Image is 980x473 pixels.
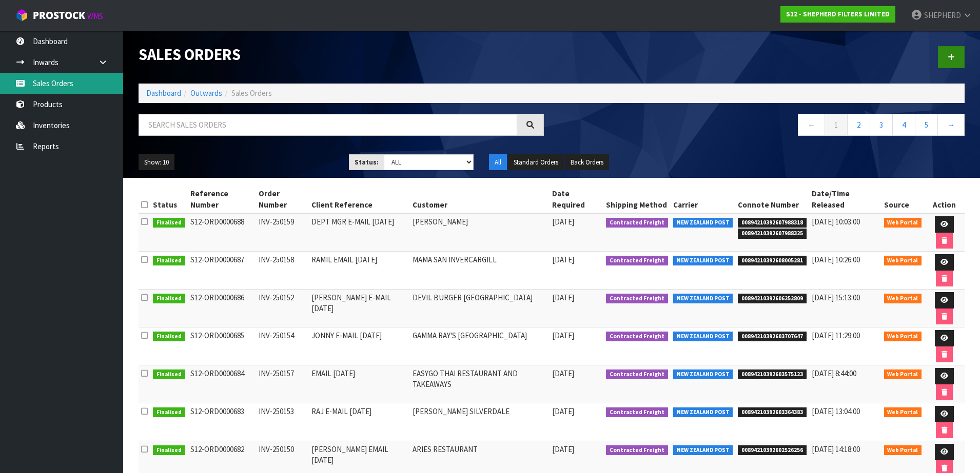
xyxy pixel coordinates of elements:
td: EMAIL [DATE] [309,365,410,403]
td: INV-250154 [256,327,308,365]
span: [DATE] [552,444,574,454]
span: 00894210392603707647 [738,332,807,342]
span: [DATE] 15:13:00 [812,293,860,302]
th: Status [150,186,188,213]
button: Standard Orders [508,154,564,171]
span: [DATE] 13:04:00 [812,406,860,416]
span: NEW ZEALAND POST [673,407,733,418]
span: [DATE] [552,217,574,227]
a: 2 [847,114,870,136]
span: 00894210392603575123 [738,369,807,380]
span: 00894210392606252809 [738,294,807,304]
span: Contracted Freight [606,218,668,228]
th: Action [924,186,965,213]
span: 00894210392607988325 [738,229,807,239]
span: Web Portal [884,332,922,342]
span: Finalised [153,294,185,304]
strong: S12 - SHEPHERD FILTERS LIMITED [786,10,890,18]
span: Contracted Freight [606,407,668,418]
th: Reference Number [188,186,257,213]
a: 4 [892,114,915,136]
span: ProStock [33,9,85,22]
img: cube-alt.png [15,9,28,22]
th: Source [881,186,925,213]
td: S12-ORD0000683 [188,403,257,441]
span: 00894210392603364383 [738,407,807,418]
span: Contracted Freight [606,445,668,456]
td: INV-250153 [256,403,308,441]
span: NEW ZEALAND POST [673,332,733,342]
th: Client Reference [309,186,410,213]
td: MAMA SAN INVERCARGILL [410,252,550,290]
a: 1 [825,114,848,136]
span: 00894210392602526256 [738,445,807,456]
td: INV-250158 [256,252,308,290]
span: Web Portal [884,445,922,456]
span: Finalised [153,218,185,228]
td: S12-ORD0000687 [188,252,257,290]
span: Sales Orders [231,88,272,98]
span: Web Portal [884,256,922,266]
span: 00894210392607988318 [738,218,807,228]
span: Finalised [153,256,185,266]
td: EASYGO THAI RESTAURANT AND TAKEAWAYS [410,365,550,403]
input: Search sales orders [139,114,517,136]
button: All [489,154,507,171]
span: Contracted Freight [606,294,668,304]
button: Back Orders [565,154,609,171]
span: Web Portal [884,369,922,380]
th: Shipping Method [603,186,671,213]
span: Contracted Freight [606,332,668,342]
td: INV-250152 [256,290,308,327]
td: GAMMA RAY'S [GEOGRAPHIC_DATA] [410,327,550,365]
span: Contracted Freight [606,369,668,380]
a: Outwards [190,88,222,98]
span: Web Portal [884,407,922,418]
span: Web Portal [884,294,922,304]
span: Finalised [153,407,185,418]
td: RAMIL EMAIL [DATE] [309,252,410,290]
td: S12-ORD0000685 [188,327,257,365]
span: SHEPHERD [924,10,961,20]
strong: Status: [355,158,379,167]
span: [DATE] 10:03:00 [812,217,860,227]
th: Date Required [550,186,603,213]
td: S12-ORD0000688 [188,213,257,252]
td: [PERSON_NAME] [410,213,550,252]
a: ← [798,114,825,136]
span: [DATE] [552,331,574,340]
span: Finalised [153,445,185,456]
span: [DATE] [552,293,574,302]
span: NEW ZEALAND POST [673,294,733,304]
td: DEPT MGR E-MAIL [DATE] [309,213,410,252]
th: Carrier [671,186,736,213]
a: → [937,114,965,136]
span: [DATE] [552,255,574,264]
nav: Page navigation [559,114,965,139]
td: INV-250159 [256,213,308,252]
span: [DATE] [552,406,574,416]
td: DEVIL BURGER [GEOGRAPHIC_DATA] [410,290,550,327]
span: Contracted Freight [606,256,668,266]
span: [DATE] 11:29:00 [812,331,860,340]
td: [PERSON_NAME] SILVERDALE [410,403,550,441]
span: NEW ZEALAND POST [673,369,733,380]
th: Order Number [256,186,308,213]
td: [PERSON_NAME] E-MAIL [DATE] [309,290,410,327]
span: Finalised [153,332,185,342]
a: 3 [870,114,893,136]
a: Dashboard [146,88,181,98]
span: NEW ZEALAND POST [673,256,733,266]
span: 00894210392608005281 [738,256,807,266]
th: Connote Number [735,186,809,213]
button: Show: 10 [139,154,174,171]
a: 5 [915,114,938,136]
span: Web Portal [884,218,922,228]
td: JONNY E-MAIL [DATE] [309,327,410,365]
small: WMS [87,11,103,21]
span: [DATE] [552,368,574,378]
td: S12-ORD0000686 [188,290,257,327]
span: [DATE] 8:44:00 [812,368,856,378]
h1: Sales Orders [139,46,544,63]
th: Customer [410,186,550,213]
